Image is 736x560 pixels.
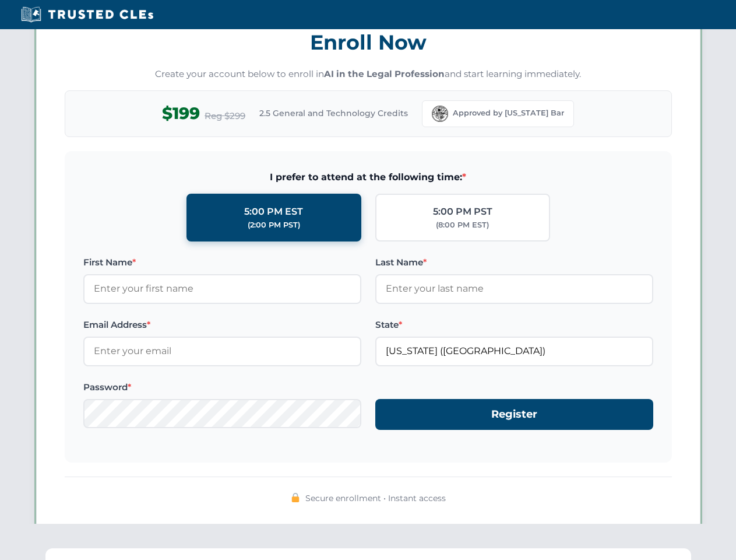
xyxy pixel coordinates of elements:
[375,318,653,332] label: State
[375,274,653,303] input: Enter your last name
[83,170,653,185] span: I prefer to attend at the following time:
[205,109,245,123] span: Reg $299
[305,492,446,505] span: Secure enrollment • Instant access
[17,6,157,23] img: Trusted CLEs
[432,106,448,122] img: Florida Bar
[375,256,653,269] label: Last Name
[162,100,200,127] span: $199
[65,24,672,61] h3: Enroll Now
[248,219,300,231] div: (2:00 PM PST)
[433,204,492,219] div: 5:00 PM PST
[436,219,489,231] div: (8:00 PM EST)
[244,204,303,219] div: 5:00 PM EST
[65,68,672,81] p: Create your account below to enroll in and start learning immediately.
[259,107,408,120] span: 2.5 General and Technology Credits
[324,68,445,79] strong: AI in the Legal Profession
[83,274,361,303] input: Enter your first name
[83,337,361,366] input: Enter your email
[83,256,361,269] label: First Name
[83,318,361,332] label: Email Address
[453,107,564,119] span: Approved by [US_STATE] Bar
[291,493,300,502] img: 🔒
[83,380,361,394] label: Password
[375,399,653,430] button: Register
[375,337,653,366] input: Florida (FL)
